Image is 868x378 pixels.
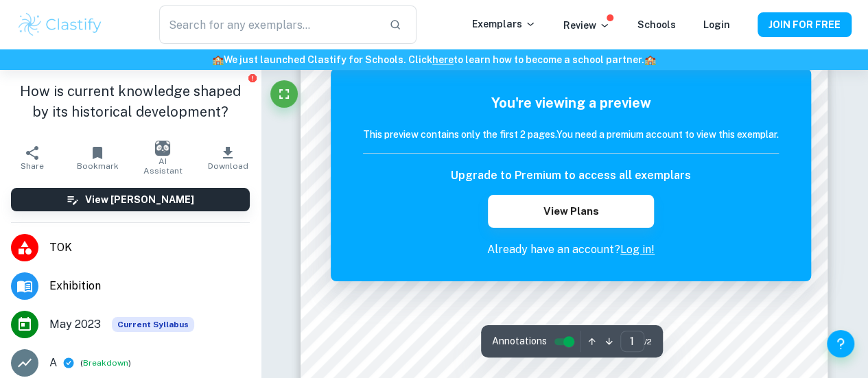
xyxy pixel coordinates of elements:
div: This exemplar is based on the current syllabus. Feel free to refer to it for inspiration/ideas wh... [112,317,194,332]
span: Download [208,161,248,171]
p: Already have an account? [363,241,779,258]
a: Login [703,19,730,30]
button: JOIN FOR FREE [758,12,852,37]
p: Review [563,18,610,33]
h6: View [PERSON_NAME] [85,192,194,207]
button: View [PERSON_NAME] [11,188,250,211]
button: Bookmark [65,139,130,177]
button: Fullscreen [270,80,298,108]
h6: This preview contains only the first 2 pages. You need a premium account to view this exemplar. [363,127,779,142]
h6: Upgrade to Premium to access all exemplars [451,167,691,184]
span: Share [21,161,44,171]
button: AI Assistant [130,139,196,177]
span: AI Assistant [139,156,187,176]
button: Download [196,139,261,177]
img: AI Assistant [155,141,170,156]
a: here [432,54,454,65]
a: Schools [637,19,676,30]
h1: How is current knowledge shaped by its historical development? [11,81,250,122]
span: Annotations [492,334,547,349]
button: Report issue [248,73,258,83]
span: ( ) [80,357,131,370]
h5: You're viewing a preview [363,93,779,113]
button: View Plans [488,195,654,228]
h6: We just launched Clastify for Schools. Click to learn how to become a school partner. [3,52,865,67]
p: A [49,355,57,371]
span: 🏫 [644,54,656,65]
span: 🏫 [212,54,224,65]
button: Breakdown [83,357,128,369]
span: Current Syllabus [112,317,194,332]
img: Clastify logo [16,11,104,38]
span: TOK [49,239,250,256]
span: / 2 [644,335,652,348]
a: Log in! [620,243,655,256]
input: Search for any exemplars... [159,5,379,44]
button: Help and Feedback [827,330,854,357]
p: Exemplars [472,16,536,32]
span: May 2023 [49,316,101,333]
span: Bookmark [77,161,119,171]
span: Exhibition [49,278,250,294]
